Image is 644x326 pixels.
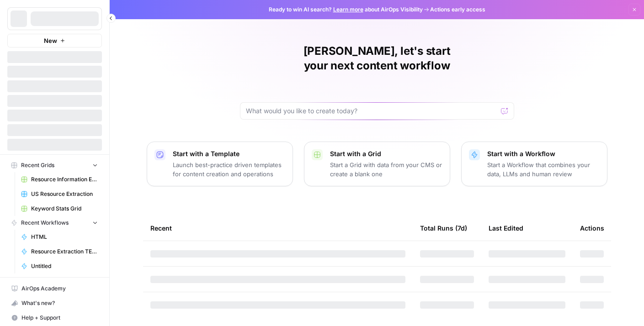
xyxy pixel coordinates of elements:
div: Recent [150,216,405,241]
span: Untitled [31,262,98,270]
button: Recent Workflows [7,216,102,230]
span: Resource Information Extraction and Descriptions [31,175,98,184]
button: Start with a TemplateLaunch best-practice driven templates for content creation and operations [147,142,293,186]
p: Start a Grid with data from your CMS or create a blank one [330,160,442,179]
a: US Resource Extraction [17,187,102,201]
span: Resource Extraction TEST [31,247,98,256]
button: What's new? [7,296,102,310]
a: Untitled [17,259,102,273]
p: Start with a Grid [330,149,442,158]
p: Start with a Template [173,149,285,158]
span: AirOps Academy [21,284,98,293]
span: Ready to win AI search? about AirOps Visibility [269,5,423,14]
span: US Resource Extraction [31,190,98,198]
span: Help + Support [21,314,98,322]
button: Start with a WorkflowStart a Workflow that combines your data, LLMs and human review [461,142,607,186]
span: New [44,36,57,45]
p: Start a Workflow that combines your data, LLMs and human review [487,160,600,179]
a: Resource Information Extraction and Descriptions [17,172,102,187]
button: Start with a GridStart a Grid with data from your CMS or create a blank one [304,142,450,186]
span: Recent Workflows [21,219,69,227]
span: Keyword Stats Grid [31,205,98,213]
a: HTML [17,230,102,244]
div: Last Edited [489,216,523,241]
a: Keyword Stats Grid [17,201,102,216]
a: Learn more [333,6,363,13]
h1: [PERSON_NAME], let's start your next content workflow [240,44,514,73]
span: Actions early access [430,5,485,14]
div: Total Runs (7d) [420,216,467,241]
button: Recent Grids [7,158,102,172]
span: Recent Grids [21,161,54,169]
a: AirOps Academy [7,281,102,296]
button: Help + Support [7,310,102,325]
p: Launch best-practice driven templates for content creation and operations [173,160,285,179]
a: Resource Extraction TEST [17,244,102,259]
span: HTML [31,233,98,241]
p: Start with a Workflow [487,149,600,158]
div: Actions [580,216,604,241]
input: What would you like to create today? [246,106,497,116]
div: What's new? [8,296,101,310]
button: New [7,34,102,47]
